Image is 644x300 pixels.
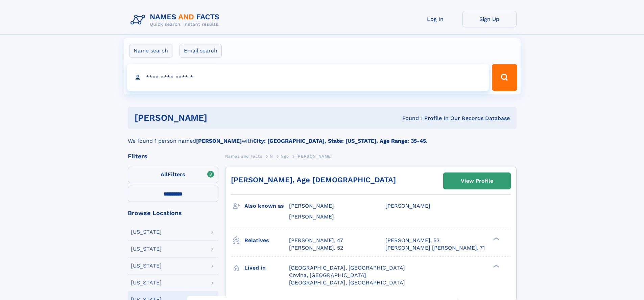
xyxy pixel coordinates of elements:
[289,272,366,278] span: Covina, [GEOGRAPHIC_DATA]
[289,244,343,252] a: [PERSON_NAME], 52
[289,203,334,209] span: [PERSON_NAME]
[492,236,500,241] div: ❯
[461,173,493,189] div: View Profile
[196,138,242,144] b: [PERSON_NAME]
[135,114,305,122] h1: [PERSON_NAME]
[128,153,218,159] div: Filters
[131,246,162,252] div: [US_STATE]
[127,64,489,91] input: search input
[385,237,439,244] a: [PERSON_NAME], 53
[289,213,334,220] span: [PERSON_NAME]
[270,152,273,160] a: N
[270,154,273,159] span: N
[253,138,426,144] b: City: [GEOGRAPHIC_DATA], State: [US_STATE], Age Range: 35-45
[385,244,485,252] a: [PERSON_NAME] [PERSON_NAME], 71
[131,229,162,235] div: [US_STATE]
[128,129,517,145] div: We found 1 person named with .
[281,154,289,159] span: Ngo
[492,264,500,268] div: ❯
[128,210,218,216] div: Browse Locations
[129,44,172,58] label: Name search
[305,115,510,122] div: Found 1 Profile In Our Records Database
[289,237,343,244] a: [PERSON_NAME], 47
[225,152,262,160] a: Names and Facts
[244,262,289,274] h3: Lived in
[128,167,218,183] label: Filters
[244,200,289,212] h3: Also known as
[131,263,162,269] div: [US_STATE]
[462,11,517,27] a: Sign Up
[296,154,333,159] span: [PERSON_NAME]
[244,235,289,246] h3: Relatives
[385,203,430,209] span: [PERSON_NAME]
[128,11,225,29] img: Logo Names and Facts
[131,280,162,285] div: [US_STATE]
[408,11,462,27] a: Log In
[492,64,517,91] button: Search Button
[444,173,510,189] a: View Profile
[289,279,405,286] span: [GEOGRAPHIC_DATA], [GEOGRAPHIC_DATA]
[281,152,289,160] a: Ngo
[231,176,396,184] a: [PERSON_NAME], Age [DEMOGRAPHIC_DATA]
[180,44,222,58] label: Email search
[289,264,405,271] span: [GEOGRAPHIC_DATA], [GEOGRAPHIC_DATA]
[161,171,168,178] span: All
